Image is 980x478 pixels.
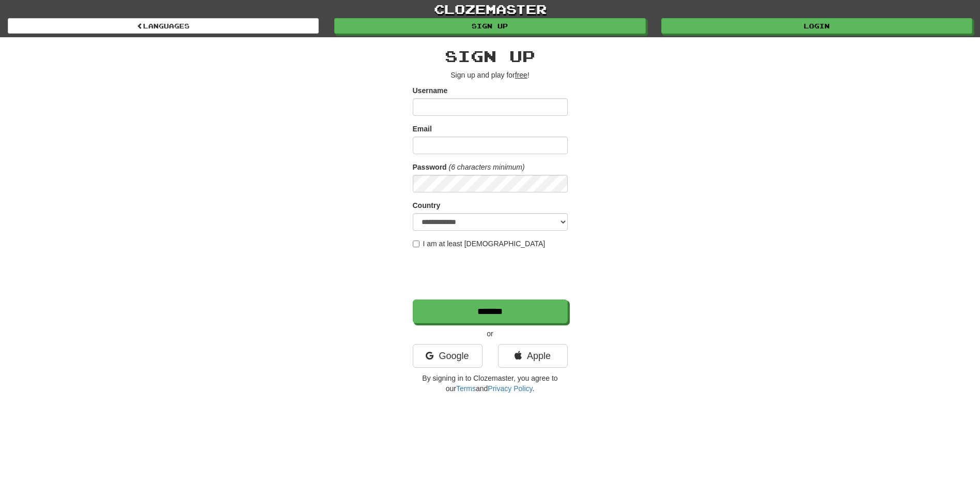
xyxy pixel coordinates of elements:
[413,344,483,368] a: Google
[334,18,645,34] a: Sign up
[498,344,568,368] a: Apple
[456,384,476,393] a: Terms
[413,328,568,339] p: or
[413,373,568,394] p: By signing in to Clozemaster, you agree to our and .
[488,384,532,393] a: Privacy Policy
[449,163,525,171] em: (6 characters minimum)
[413,70,568,80] p: Sign up and play for !
[413,254,570,294] iframe: reCAPTCHA
[413,200,441,211] label: Country
[413,85,448,96] label: Username
[413,238,546,249] label: I am at least [DEMOGRAPHIC_DATA]
[413,48,568,65] h2: Sign up
[515,71,527,79] u: free
[413,124,432,134] label: Email
[413,241,419,247] input: I am at least [DEMOGRAPHIC_DATA]
[8,18,319,34] a: Languages
[661,18,972,34] a: Login
[413,162,447,172] label: Password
